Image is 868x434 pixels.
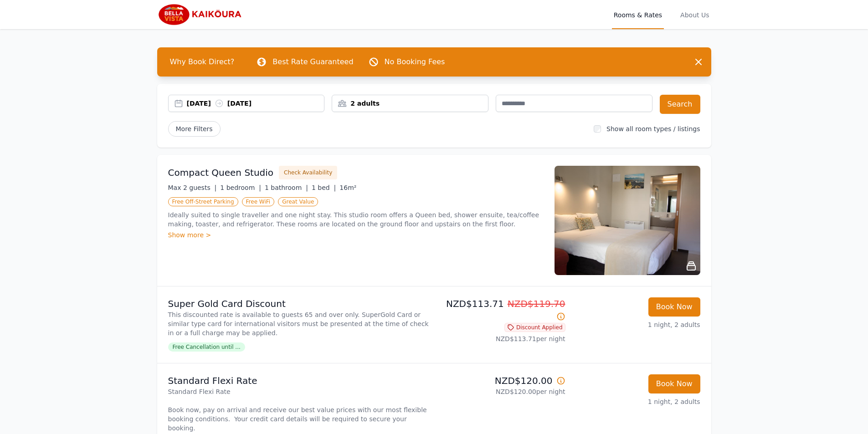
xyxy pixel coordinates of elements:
p: Super Gold Card Discount [168,297,431,310]
button: Check Availability [279,166,337,179]
p: Best Rate Guaranteed [272,56,353,67]
span: Free Off-Street Parking [168,197,238,206]
span: More Filters [168,121,221,137]
p: 1 night, 2 adults [573,320,700,329]
span: 1 bed | [312,184,336,191]
p: 1 night, 2 adults [573,397,700,406]
p: NZD$113.71 [438,297,565,323]
button: Book Now [648,297,700,317]
span: NZD$119.70 [508,298,565,309]
div: Show more > [168,230,544,240]
span: 16m² [339,184,356,191]
span: Why Book Direct? [163,53,242,71]
span: 1 bathroom | [265,184,308,191]
span: Free Cancellation until ... [168,342,245,352]
span: Great Value [278,197,318,206]
p: Standard Flexi Rate Book now, pay on arrival and receive our best value prices with our most flex... [168,387,431,433]
p: NZD$120.00 per night [438,387,565,396]
span: Discount Applied [504,323,565,332]
div: 2 adults [332,99,488,108]
p: No Booking Fees [385,56,445,67]
p: NZD$113.71 per night [438,334,565,343]
span: 1 bedroom | [220,184,261,191]
p: Ideally suited to single traveller and one night stay. This studio room offers a Queen bed, showe... [168,210,544,229]
p: Standard Flexi Rate [168,374,431,387]
div: [DATE] [DATE] [187,99,324,108]
button: Book Now [648,374,700,393]
span: Free WiFi [242,197,275,206]
h3: Compact Queen Studio [168,166,274,179]
img: Bella Vista Kaikoura [157,4,245,26]
p: NZD$120.00 [438,374,565,387]
label: Show all room types / listings [606,125,700,133]
span: Max 2 guests | [168,184,217,191]
p: This discounted rate is available to guests 65 and over only. SuperGold Card or similar type card... [168,310,431,337]
button: Search [660,95,700,114]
